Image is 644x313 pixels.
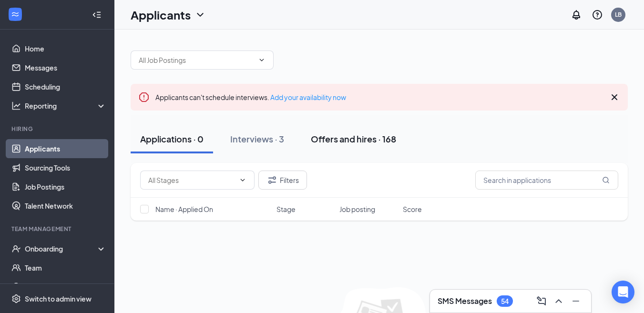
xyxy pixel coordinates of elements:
div: LB [615,10,622,19]
svg: Error [138,91,150,103]
svg: Cross [609,91,620,103]
h3: SMS Messages [438,296,492,306]
a: Scheduling [25,77,106,96]
svg: Analysis [11,101,21,111]
svg: Filter [266,174,278,186]
svg: ComposeMessage [536,295,547,307]
input: Search in applications [475,171,618,190]
a: Messages [25,58,106,77]
span: Name · Applied On [155,204,213,214]
a: Team [25,258,106,277]
div: Hiring [11,125,104,133]
div: Reporting [25,101,107,111]
div: Open Intercom Messenger [612,281,634,303]
input: All Stages [148,175,235,185]
svg: ChevronUp [553,295,564,307]
span: Score [403,204,422,214]
svg: ChevronDown [194,9,206,20]
div: Applications · 0 [140,133,204,145]
div: Team Management [11,225,104,233]
svg: WorkstreamLogo [10,10,20,19]
svg: Notifications [571,9,582,20]
a: Job Postings [25,177,106,196]
a: Add your availability now [270,93,346,101]
svg: UserCheck [11,244,21,253]
svg: MagnifyingGlass [602,176,610,184]
a: Documents [25,277,106,296]
a: Applicants [25,139,106,158]
svg: Collapse [92,10,102,20]
span: Stage [276,204,296,214]
input: All Job Postings [139,55,254,65]
button: Filter Filters [258,171,307,190]
a: Talent Network [25,196,106,215]
div: Onboarding [25,244,98,253]
span: Job posting [339,204,375,214]
a: Sourcing Tools [25,158,106,177]
a: Home [25,39,106,58]
span: Applicants can't schedule interviews. [155,93,346,101]
div: Interviews · 3 [230,133,284,145]
svg: Settings [11,294,21,303]
svg: Minimize [570,295,582,307]
button: ComposeMessage [534,293,549,309]
svg: ChevronDown [258,56,266,64]
svg: QuestionInfo [592,9,603,20]
div: 54 [501,297,509,305]
svg: ChevronDown [239,176,246,184]
div: Offers and hires · 168 [311,133,396,145]
button: ChevronUp [551,293,566,309]
div: Switch to admin view [25,294,92,303]
button: Minimize [568,293,583,309]
h1: Applicants [131,7,191,23]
